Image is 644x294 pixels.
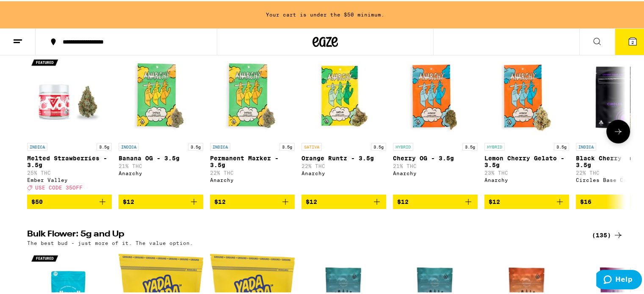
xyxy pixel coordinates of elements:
[214,197,226,204] span: $12
[393,162,478,168] p: 21% THC
[301,162,386,168] p: 22% THC
[484,53,569,137] img: Anarchy - Lemon Cherry Gelato - 3.5g
[27,169,112,174] p: 25% THC
[371,142,386,149] p: 3.5g
[489,197,500,204] span: $12
[554,142,569,149] p: 3.5g
[301,53,386,193] a: Open page for Orange Runtz - 3.5g from Anarchy
[210,53,295,193] a: Open page for Permanent Marker - 3.5g from Anarchy
[119,53,203,137] img: Anarchy - Banana OG - 3.5g
[27,239,193,245] p: The best bud - just more of it. The value option.
[27,154,112,167] p: Melted Strawberries - 3.5g
[210,53,295,137] img: Anarchy - Permanent Marker - 3.5g
[119,53,203,193] a: Open page for Banana OG - 3.5g from Anarchy
[393,53,478,193] a: Open page for Cherry OG - 3.5g from Anarchy
[592,229,623,239] a: (135)
[210,176,295,181] div: Anarchy
[301,53,386,137] img: Anarchy - Orange Runtz - 3.5g
[27,176,112,181] div: Ember Valley
[210,142,230,149] p: INDICA
[188,142,203,149] p: 3.5g
[306,197,317,204] span: $12
[484,154,569,167] p: Lemon Cherry Gelato - 3.5g
[580,197,591,204] span: $16
[210,169,295,174] p: 22% THC
[596,269,642,290] iframe: Opens a widget where you can find more information
[210,154,295,167] p: Permanent Marker - 3.5g
[31,197,43,204] span: $50
[27,193,112,208] button: Add to bag
[123,197,134,204] span: $12
[462,142,478,149] p: 3.5g
[393,193,478,208] button: Add to bag
[119,154,203,160] p: Banana OG - 3.5g
[631,38,634,44] span: 2
[27,229,582,239] h2: Bulk Flower: 5g and Up
[35,184,83,189] span: USE CODE 35OFF
[301,154,386,160] p: Orange Runtz - 3.5g
[301,142,322,149] p: SATIVA
[397,197,409,204] span: $12
[119,162,203,168] p: 21% THC
[27,142,47,149] p: INDICA
[27,53,112,137] img: Ember Valley - Melted Strawberries - 3.5g
[119,142,139,149] p: INDICA
[301,169,386,175] div: Anarchy
[484,176,569,181] div: Anarchy
[393,142,413,149] p: HYBRID
[393,53,478,137] img: Anarchy - Cherry OG - 3.5g
[119,193,203,208] button: Add to bag
[484,53,569,193] a: Open page for Lemon Cherry Gelato - 3.5g from Anarchy
[279,142,295,149] p: 3.5g
[484,193,569,208] button: Add to bag
[0,0,462,61] button: Redirect to URL
[27,53,112,193] a: Open page for Melted Strawberries - 3.5g from Ember Valley
[210,193,295,208] button: Add to bag
[301,193,386,208] button: Add to bag
[484,142,505,149] p: HYBRID
[97,142,112,149] p: 3.5g
[576,142,596,149] p: INDICA
[484,169,569,174] p: 23% THC
[119,169,203,175] div: Anarchy
[393,154,478,160] p: Cherry OG - 3.5g
[393,169,478,175] div: Anarchy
